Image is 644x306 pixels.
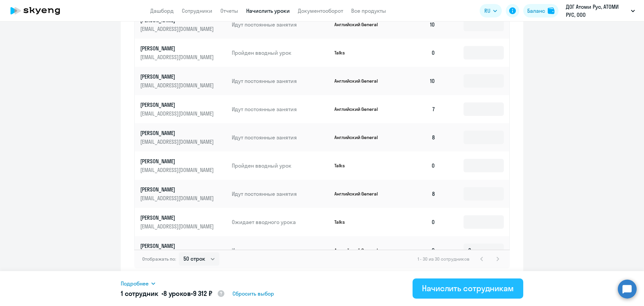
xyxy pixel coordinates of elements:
[140,25,215,33] p: [EMAIL_ADDRESS][DOMAIN_NAME]
[140,101,215,108] p: [PERSON_NAME]
[413,278,523,299] button: Начислить сотрудникам
[140,242,226,258] a: [PERSON_NAME][EMAIL_ADDRESS][DOMAIN_NAME]
[334,21,385,28] p: Английский General
[232,190,329,198] p: Идут постоянные занятия
[140,214,226,230] a: [PERSON_NAME][EMAIL_ADDRESS][DOMAIN_NAME]
[480,4,502,17] button: RU
[140,166,215,174] p: [EMAIL_ADDRESS][DOMAIN_NAME]
[140,82,215,89] p: [EMAIL_ADDRESS][DOMAIN_NAME]
[232,49,329,56] p: Пройден вводный урок
[418,256,470,262] span: 1 - 30 из 30 сотрудников
[334,219,385,225] p: Talks
[140,214,215,221] p: [PERSON_NAME]
[394,95,441,123] td: 7
[140,129,215,137] p: [PERSON_NAME]
[394,67,441,95] td: 10
[140,186,226,202] a: [PERSON_NAME][EMAIL_ADDRESS][DOMAIN_NAME]
[140,45,226,61] a: [PERSON_NAME][EMAIL_ADDRESS][DOMAIN_NAME]
[140,186,215,193] p: [PERSON_NAME]
[150,7,174,14] a: Дашборд
[140,45,215,52] p: [PERSON_NAME]
[394,208,441,236] td: 0
[394,123,441,151] td: 8
[394,180,441,208] td: 8
[394,39,441,67] td: 0
[562,3,638,19] button: ДОГ Атоми Рус, АТОМИ РУС, ООО
[182,7,212,14] a: Сотрудники
[140,101,226,117] a: [PERSON_NAME][EMAIL_ADDRESS][DOMAIN_NAME]
[334,78,385,84] p: Английский General
[232,21,329,28] p: Идут постоянные занятия
[232,247,329,254] p: Идут постоянные занятия
[140,158,215,165] p: [PERSON_NAME]
[232,218,329,226] p: Ожидает вводного урока
[163,289,191,298] span: 8 уроков
[484,7,490,15] span: RU
[334,134,385,140] p: Английский General
[140,53,215,61] p: [EMAIL_ADDRESS][DOMAIN_NAME]
[232,290,274,298] span: Сбросить выбор
[140,73,226,89] a: [PERSON_NAME][EMAIL_ADDRESS][DOMAIN_NAME]
[527,7,545,15] div: Баланс
[142,256,176,262] span: Отображать по:
[548,7,554,14] img: balance
[394,10,441,39] td: 10
[232,77,329,85] p: Идут постоянные занятия
[232,105,329,113] p: Идут постоянные занятия
[334,191,385,197] p: Английский General
[121,279,149,288] span: Подробнее
[220,7,238,14] a: Отчеты
[566,3,628,19] p: ДОГ Атоми Рус, АТОМИ РУС, ООО
[298,7,343,14] a: Документооборот
[140,242,215,250] p: [PERSON_NAME]
[334,50,385,56] p: Talks
[140,158,226,174] a: [PERSON_NAME][EMAIL_ADDRESS][DOMAIN_NAME]
[140,73,215,80] p: [PERSON_NAME]
[140,194,215,202] p: [EMAIL_ADDRESS][DOMAIN_NAME]
[351,7,386,14] a: Все продукты
[140,110,215,117] p: [EMAIL_ADDRESS][DOMAIN_NAME]
[232,162,329,169] p: Пройден вводный урок
[334,106,385,112] p: Английский General
[140,138,215,145] p: [EMAIL_ADDRESS][DOMAIN_NAME]
[334,163,385,169] p: Talks
[334,247,385,253] p: Английский General
[394,236,441,264] td: 0
[523,4,558,17] button: Балансbalance
[193,289,212,298] span: 9 312 ₽
[422,283,514,294] div: Начислить сотрудникам
[140,223,215,230] p: [EMAIL_ADDRESS][DOMAIN_NAME]
[394,151,441,180] td: 0
[232,134,329,141] p: Идут постоянные занятия
[246,7,290,14] a: Начислить уроки
[140,129,226,145] a: [PERSON_NAME][EMAIL_ADDRESS][DOMAIN_NAME]
[140,16,226,33] a: [PERSON_NAME][EMAIL_ADDRESS][DOMAIN_NAME]
[121,289,225,299] h5: 1 сотрудник • •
